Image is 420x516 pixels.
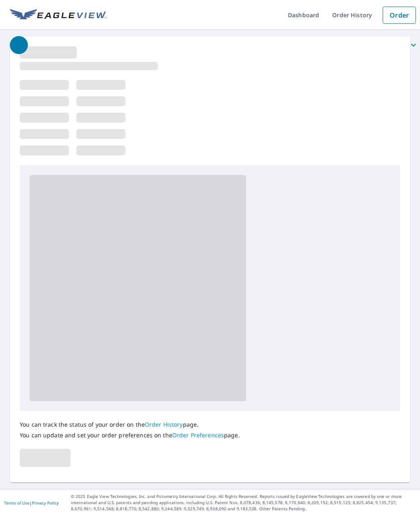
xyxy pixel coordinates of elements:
a: Privacy Policy [32,500,59,506]
a: Order History [145,421,183,428]
p: | [4,500,59,505]
a: Order [383,7,416,24]
a: Terms of Use [4,500,30,506]
img: EV Logo [10,9,107,21]
p: You can track the status of your order on the page. [20,421,240,428]
a: Order Preferences [172,431,224,439]
p: © 2025 Eagle View Technologies, Inc. and Pictometry International Corp. All Rights Reserved. Repo... [71,493,416,512]
p: You can update and set your order preferences on the page. [20,432,240,439]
